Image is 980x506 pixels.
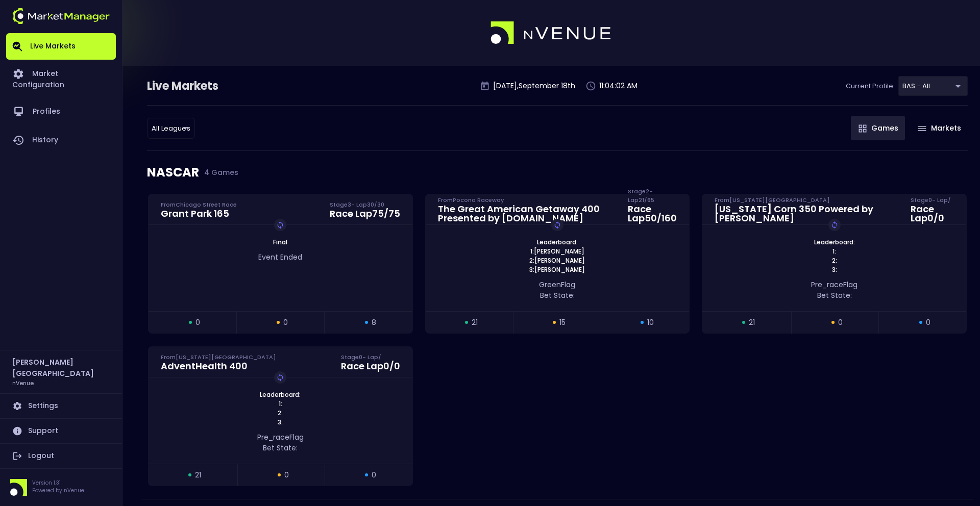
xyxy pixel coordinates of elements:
[6,126,116,155] a: History
[276,399,285,409] span: 1:
[647,317,654,328] span: 10
[599,81,638,91] p: 11:04:02 AM
[749,317,755,328] span: 21
[270,238,290,246] span: Final
[6,479,116,496] div: Version 1.31Powered by nVenue
[829,265,840,274] span: 3:
[284,470,289,480] span: 0
[811,238,858,247] span: Leaderboard:
[553,221,561,229] img: replayImg
[534,238,581,247] span: Leaderboard:
[910,116,968,140] button: Markets
[438,196,616,204] div: From Pocono Raceway
[526,265,588,274] span: 3: [PERSON_NAME]
[838,317,843,328] span: 0
[817,290,852,300] span: Bet State:
[276,221,284,229] img: replayImg
[6,394,116,418] a: Settings
[330,209,400,218] div: Race Lap 75 / 75
[147,151,968,194] div: NASCAR
[6,33,116,60] a: Live Markets
[195,317,200,328] span: 0
[275,418,286,427] span: 3:
[472,317,478,328] span: 21
[275,409,286,418] span: 2:
[195,470,201,480] span: 21
[898,76,968,96] div: BAS - All
[6,60,116,97] a: Market Configuration
[161,362,276,371] div: AdventHealth 400
[715,196,898,204] div: From [US_STATE][GEOGRAPHIC_DATA]
[372,317,376,328] span: 8
[830,221,839,229] img: replayImg
[491,21,612,45] img: logo
[161,353,276,361] div: From [US_STATE][GEOGRAPHIC_DATA]
[829,247,839,256] span: 1:
[330,200,400,209] div: Stage 3 - Lap 30 / 30
[540,290,575,300] span: Bet State:
[341,362,400,371] div: Race Lap 0 / 0
[493,81,575,91] p: [DATE] , September 18 th
[438,205,616,223] div: The Great American Getaway 400 Presented by [DOMAIN_NAME]
[161,200,237,209] div: From Chicago Street Race
[12,379,34,387] h3: nVenue
[6,419,116,443] a: Support
[258,252,302,262] span: Event Ended
[918,126,926,131] img: gameIcon
[12,8,110,24] img: logo
[829,256,840,265] span: 2:
[341,353,400,361] div: Stage 0 - Lap /
[527,247,587,256] span: 1: [PERSON_NAME]
[263,443,298,453] span: Bet State:
[559,317,566,328] span: 15
[6,444,116,468] a: Logout
[372,470,376,480] span: 0
[147,78,272,94] div: Live Markets
[6,97,116,126] a: Profiles
[147,118,195,139] div: BAS - All
[851,116,905,140] button: Games
[161,209,237,218] div: Grant Park 165
[199,168,238,176] span: 4 Games
[276,373,284,382] img: replayImg
[911,196,954,204] div: Stage 0 - Lap /
[811,280,857,290] span: pre_race Flag
[846,81,893,91] p: Current Profile
[715,205,898,223] div: [US_STATE] Corn 350 Powered by [PERSON_NAME]
[257,432,304,442] span: pre_race Flag
[859,124,867,133] img: gameIcon
[628,205,677,223] div: Race Lap 50 / 160
[539,280,575,290] span: green Flag
[257,390,304,399] span: Leaderboard:
[283,317,288,328] span: 0
[628,196,677,204] div: Stage 2 - Lap 21 / 65
[526,256,588,265] span: 2: [PERSON_NAME]
[12,357,110,379] h2: [PERSON_NAME] [GEOGRAPHIC_DATA]
[926,317,930,328] span: 0
[32,487,84,494] p: Powered by nVenue
[911,205,954,223] div: Race Lap 0 / 0
[32,479,84,487] p: Version 1.31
